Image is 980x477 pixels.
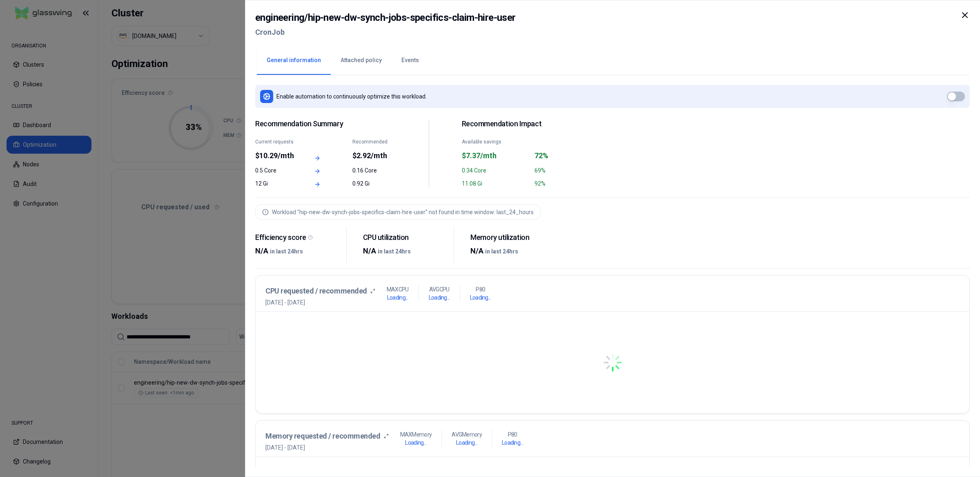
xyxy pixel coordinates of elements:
h3: CPU requested / recommended [265,285,367,297]
div: Available savings [462,139,530,145]
h2: CronJob [255,25,516,40]
p: Enable automation to continuously optimize this workload. [276,92,427,101]
h1: Loading... [405,439,426,447]
div: Efficiency score [255,233,340,242]
div: 0.34 Core [462,166,530,175]
div: N/A [470,245,555,257]
h1: Loading... [502,439,523,447]
div: Current requests [255,139,299,145]
h1: Loading... [456,439,477,447]
p: P80 [476,285,485,293]
div: 69% [535,166,602,175]
button: General information [257,46,331,75]
button: Attached policy [331,46,392,75]
span: [DATE] - [DATE] [265,443,389,452]
div: 11.08 Gi [462,179,530,188]
div: 0.92 Gi [352,179,396,188]
div: $2.92/mth [352,150,396,161]
h2: engineering / hip-new-dw-synch-jobs-specifics-claim-hire-user [255,10,516,25]
span: [DATE] - [DATE] [265,298,375,307]
div: 12 Gi [255,179,299,188]
h1: Loading... [470,293,491,302]
div: $10.29/mth [255,150,299,161]
p: MAX Memory [400,430,432,439]
p: P80 [508,430,517,439]
div: 92% [535,179,602,188]
span: in last 24hrs [485,248,518,255]
div: CPU utilization [363,233,448,242]
p: MAX CPU [387,285,409,293]
div: Recommended [352,139,396,145]
div: 72% [535,150,602,161]
div: 0.5 Core [255,166,299,175]
span: in last 24hrs [378,248,411,255]
h2: Recommendation Impact [462,119,603,129]
p: AVG CPU [429,285,450,293]
button: Events [392,46,429,75]
span: Recommendation Summary [255,119,396,129]
span: in last 24hrs [270,248,303,255]
div: Workload "hip-new-dw-synch-jobs-specifics-claim-hire-user" not found in time window: last_24_hours [272,208,534,216]
h3: Memory requested / recommended [265,430,381,442]
div: N/A [363,245,448,257]
h1: Loading... [429,293,450,302]
div: N/A [255,245,340,257]
div: $7.37/mth [462,150,530,161]
p: AVG Memory [452,430,482,439]
h1: Loading... [387,293,408,302]
div: Memory utilization [470,233,555,242]
div: 0.16 Core [352,166,396,175]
